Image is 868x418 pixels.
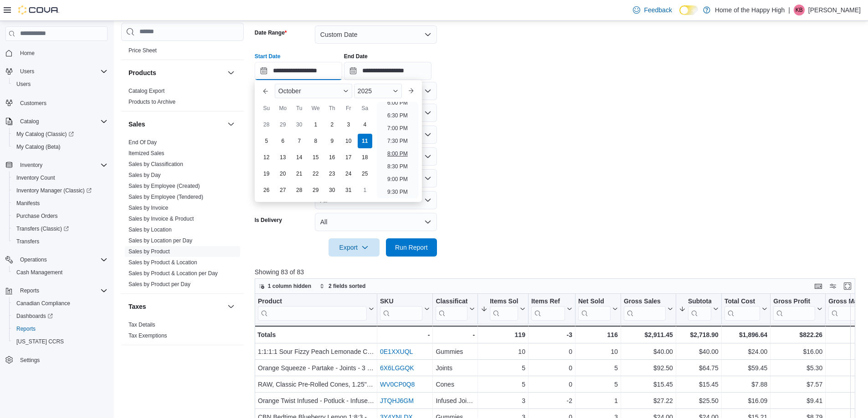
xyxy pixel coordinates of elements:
span: Inventory Manager (Classic) [13,185,108,196]
span: Settings [20,357,40,364]
button: Canadian Compliance [9,297,111,310]
p: Showing 83 of 83 [255,267,862,277]
div: Gross Profit [773,297,815,321]
button: Keyboard shortcuts [813,281,824,292]
a: Itemized Sales [128,150,164,156]
div: day-3 [341,117,356,132]
span: Sales by Product & Location per Day [128,270,218,277]
li: 8:30 PM [384,161,411,172]
span: Users [20,68,34,75]
p: | [788,5,790,15]
span: Operations [16,254,108,265]
div: Button. Open the month selector. October is currently selected. [275,84,352,98]
div: We [308,101,323,116]
span: Sales by Location per Day [128,237,192,244]
a: My Catalog (Classic) [9,128,111,141]
span: End Of Day [128,139,157,146]
span: Dashboards [13,311,108,322]
div: $92.50 [624,363,673,373]
button: Export [329,238,380,257]
button: Run Report [386,238,437,257]
div: day-1 [308,117,323,132]
div: day-14 [292,150,307,165]
a: Dashboards [9,310,111,322]
button: Net Sold [578,297,618,321]
div: day-29 [308,183,323,197]
span: Export [334,238,374,257]
span: Transfers (Classic) [16,225,69,232]
button: Catalog [2,115,111,128]
button: Open list of options [424,131,431,138]
a: Tax Details [128,322,155,328]
div: 1:1:1:1 Sour Fizzy Peach Lemonade CBG/CBN/THC/CBD - Olli Stikistix - Gummies - 4 x 2.5mg [258,346,374,357]
div: day-6 [276,134,290,148]
button: Taxes [226,301,236,312]
span: Transfers [16,238,39,245]
div: SKU URL [380,297,422,321]
button: Customers [2,96,111,109]
a: WV0CP0Q8 [380,381,415,388]
span: Canadian Compliance [13,298,108,309]
span: Washington CCRS [13,336,108,347]
span: Reports [13,323,108,334]
span: Sales by Employee (Tendered) [128,193,203,201]
h3: Sales [128,120,145,129]
div: $822.26 [773,329,822,340]
span: Sales by Location [128,226,172,233]
label: Date Range [255,29,287,36]
button: Open list of options [424,87,431,95]
span: Inventory Count [13,172,108,183]
div: Product [258,297,367,306]
input: Press the down key to enter a popover containing a calendar. Press the escape key to close the po... [255,62,342,80]
div: day-22 [308,166,323,181]
div: -3 [531,329,572,340]
a: Sales by Product [128,248,170,255]
span: Inventory [20,161,42,169]
a: Inventory Manager (Classic) [13,185,95,196]
li: 7:30 PM [384,136,411,146]
span: Sales by Product per Day [128,281,190,288]
ul: Time [377,102,418,198]
div: Product [258,297,367,321]
button: Gross Sales [624,297,673,321]
div: Items Ref [531,297,565,321]
button: Next month [404,84,418,98]
div: 116 [578,329,618,340]
button: Display options [827,281,838,292]
div: Gross Sales [624,297,666,306]
span: Sales by Product & Location [128,259,197,266]
a: Sales by Invoice [128,205,168,211]
a: Sales by Classification [128,161,183,167]
a: Reports [13,323,39,334]
div: Pricing [121,45,244,60]
div: day-4 [358,117,372,132]
a: Purchase Orders [13,211,62,222]
div: day-29 [276,117,290,132]
div: $24.00 [724,346,767,357]
button: Home [2,46,111,60]
span: Products to Archive [128,98,175,106]
div: day-5 [259,134,274,148]
button: Manifests [9,197,111,210]
div: day-9 [325,134,339,148]
span: KB [796,5,803,15]
span: Sales by Product [128,248,170,255]
div: $64.75 [679,363,719,373]
button: Transfers [9,235,111,248]
button: Operations [2,253,111,266]
div: Fr [341,101,356,116]
button: Previous Month [258,84,273,98]
button: Products [226,67,236,78]
img: Cova [18,5,59,15]
a: Canadian Compliance [13,298,74,309]
button: Classification [436,297,475,321]
button: Inventory [16,160,46,171]
div: Gummies [436,346,475,357]
div: Mo [276,101,290,116]
a: Sales by Day [128,172,161,178]
div: 0 [531,346,572,357]
div: Subtotal [688,297,711,321]
button: Operations [16,254,51,265]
